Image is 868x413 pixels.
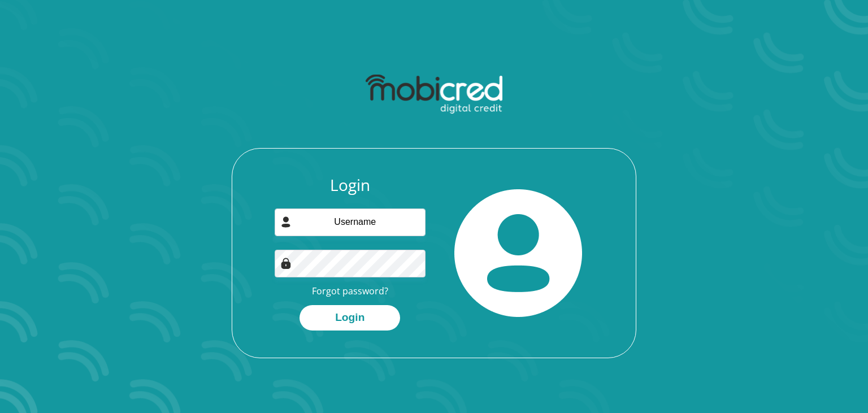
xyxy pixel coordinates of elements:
[275,208,426,236] input: Username
[275,176,426,195] h3: Login
[312,285,388,297] a: Forgot password?
[300,305,400,331] button: Login
[366,75,502,114] img: mobicred logo
[280,258,292,269] img: Image
[280,216,292,228] img: user-icon image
